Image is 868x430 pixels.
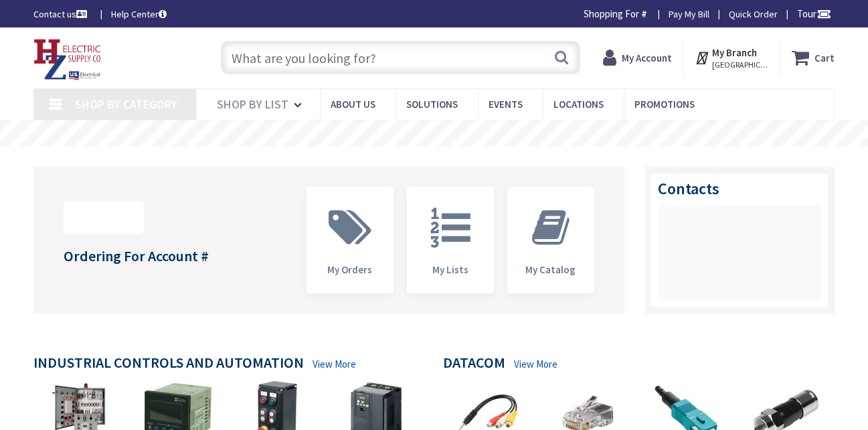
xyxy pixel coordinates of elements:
span: [GEOGRAPHIC_DATA], [GEOGRAPHIC_DATA] [712,60,769,70]
a: My Orders [307,188,393,293]
a: Pay My Bill [669,7,709,21]
a: View More [514,357,557,371]
div: My Branch [GEOGRAPHIC_DATA], [GEOGRAPHIC_DATA] [695,46,769,70]
img: HZ Electric Supply [33,39,102,80]
a: Help Center [111,7,167,21]
span: Shopping For [584,7,639,20]
span: Solutions [406,98,458,111]
span: Locations [553,98,604,111]
span: Events [489,98,523,111]
span: My Lists [432,263,468,276]
span: Shop By Category [75,96,177,112]
span: Shop By List [217,96,288,112]
h4: Ordering For Account # [64,248,209,264]
span: My Catalog [525,263,576,276]
strong: My Branch [712,46,757,59]
strong: My Account [622,52,672,64]
span: About Us [331,98,375,111]
a: Quick Order [729,7,778,21]
h4: Datacom [443,354,505,374]
strong: # [641,7,647,20]
span: My Orders [327,263,372,276]
rs-layer: Free Same Day Pickup at 8 Locations [317,127,554,141]
a: View More [313,357,356,371]
h4: Industrial Controls and Automation [33,354,304,374]
a: Cart [792,46,835,70]
a: My Catalog [508,188,594,293]
span: Promotions [634,98,695,111]
a: My Account [603,46,672,70]
h3: Contacts [658,180,821,198]
a: Contact us [33,7,90,21]
input: What are you looking for? [221,41,580,74]
a: My Lists [408,188,493,293]
span: Tour [797,7,831,20]
strong: Cart [814,46,835,70]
